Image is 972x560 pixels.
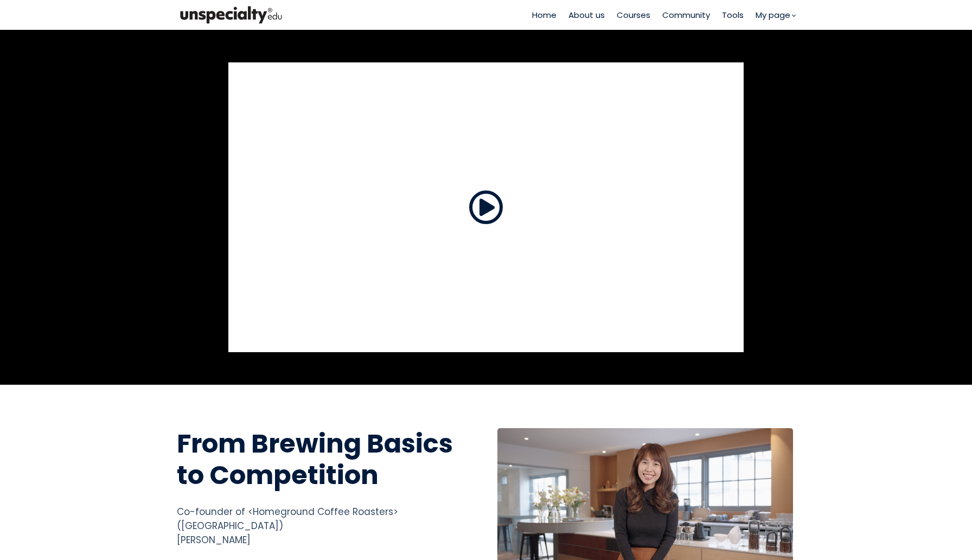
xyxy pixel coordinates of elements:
[177,428,473,491] h1: From Brewing Basics to Competition
[617,9,650,21] a: Courses
[756,9,795,21] a: My page
[568,9,605,21] a: About us
[662,9,710,21] a: Community
[177,505,473,548] div: Co-founder of <Homeground Coffee Roasters> ([GEOGRAPHIC_DATA]) [PERSON_NAME]
[722,9,744,21] a: Tools
[177,4,285,26] img: bc390a18feecddb333977e298b3a00a1.png
[532,9,557,21] a: Home
[756,9,790,21] span: My page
